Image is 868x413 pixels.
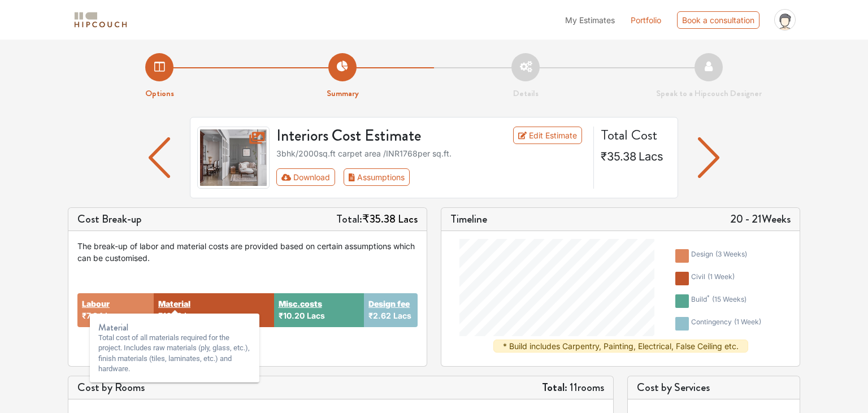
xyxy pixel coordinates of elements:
[197,127,270,189] img: gallery
[639,150,663,163] span: Lacs
[77,212,142,226] h5: Cost Break-up
[98,333,251,374] p: Total cost of all materials required for the project. Includes raw materials (ply, glass, etc.), ...
[712,295,747,303] span: ( 15 weeks )
[493,340,748,353] div: * Build includes Carpentry, Painting, Electrical, False Ceiling etc.
[715,250,747,258] span: ( 3 weeks )
[393,311,411,320] span: Lacs
[698,137,720,178] img: arrow left
[270,127,485,146] h3: Interiors Cost Estimate
[691,294,747,308] div: build
[72,7,129,33] span: logo-horizontal.svg
[327,87,359,99] strong: Summary
[398,211,418,227] span: Lacs
[279,298,322,310] button: Misc.costs
[279,311,305,320] span: ₹10.20
[276,147,587,159] div: 3bhk / 2000 sq.ft carpet area /INR 1768 per sq.ft.
[691,249,747,263] div: design
[691,317,761,331] div: contingency
[276,168,336,186] button: Download
[82,298,110,310] button: Labour
[708,272,735,281] span: ( 1 week )
[637,381,791,394] h5: Cost by Services
[149,137,171,178] img: arrow left
[158,298,190,310] button: Material
[145,87,174,99] strong: Options
[307,311,325,320] span: Lacs
[677,11,759,29] div: Book a consultation
[450,212,487,226] h5: Timeline
[276,168,419,186] div: First group
[82,311,103,320] span: ₹7.24
[368,311,391,320] span: ₹2.62
[601,127,669,144] h4: Total Cost
[77,240,418,264] div: The break-up of labor and material costs are provided based on certain assumptions which can be c...
[513,87,539,99] strong: Details
[77,381,145,394] h5: Cost by Rooms
[542,379,567,395] strong: Total:
[98,322,251,333] h6: Material
[513,127,583,144] a: Edit Estimate
[336,212,418,226] h5: Total:
[344,168,410,186] button: Assumptions
[730,212,791,226] h5: 20 - 21 Weeks
[542,381,604,394] h5: 11 rooms
[601,150,636,163] span: ₹35.38
[656,87,762,99] strong: Speak to a Hipcouch Designer
[276,168,587,186] div: Toolbar with button groups
[368,298,410,310] button: Design fee
[362,211,396,227] span: ₹35.38
[565,15,615,25] span: My Estimates
[734,318,761,326] span: ( 1 week )
[631,14,661,26] a: Portfolio
[72,10,129,30] img: logo-horizontal.svg
[691,272,735,285] div: civil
